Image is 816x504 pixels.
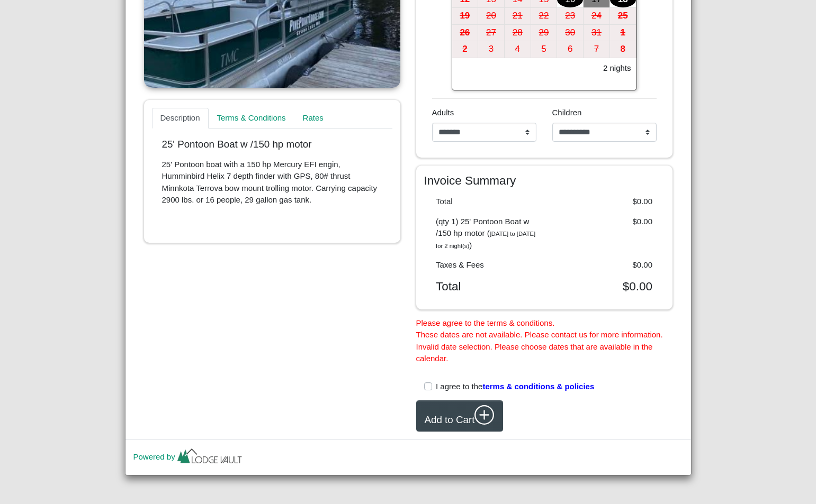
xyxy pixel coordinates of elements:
button: 26 [452,25,479,42]
div: 25 [610,8,636,24]
li: These dates are not available. Please contact us for more information. [416,329,672,341]
div: 27 [478,25,504,41]
svg: plus circle [474,405,495,425]
div: $0.00 [544,259,661,271]
a: Powered by [133,452,244,461]
div: Total [428,279,544,294]
li: Invalid date selection. Please choose dates that are available in the calendar. [416,341,672,365]
div: 22 [531,8,557,24]
button: Add to Cartplus circle [416,400,503,432]
h4: Invoice Summary [424,173,665,188]
button: 25 [610,8,636,25]
p: 25' Pontoon Boat w /150 hp motor [162,139,382,151]
div: 19 [452,8,478,24]
div: 8 [610,41,636,58]
div: $0.00 [544,216,661,252]
div: 3 [478,41,504,58]
div: 5 [531,41,557,58]
div: 20 [478,8,504,24]
span: Children [552,108,582,117]
button: 3 [478,41,505,58]
span: Adults [432,108,454,117]
div: 30 [557,25,583,41]
button: 22 [531,8,558,25]
div: 26 [452,25,478,41]
button: 23 [557,8,584,25]
span: terms & conditions & policies [482,382,594,391]
div: 1 [610,25,636,41]
div: Total [428,196,544,208]
div: 21 [505,8,531,24]
div: 28 [505,25,531,41]
button: 21 [505,8,531,25]
button: 24 [584,8,610,25]
div: Taxes & Fees [428,259,544,271]
p: 25' Pontoon boat with a 150 hp Mercury EFI engin, Humminbird Helix 7 depth finder with GPS, 80# t... [162,159,382,206]
button: 1 [610,25,636,42]
i: [DATE] to [DATE] for 2 night(s) [436,231,535,249]
button: 28 [505,25,531,42]
div: $0.00 [544,279,661,294]
button: 4 [505,41,531,58]
div: 29 [531,25,557,41]
button: 20 [478,8,505,25]
div: 23 [557,8,583,24]
h6: 2 nights [603,63,631,73]
div: $0.00 [544,196,661,208]
div: 24 [584,8,609,24]
button: 5 [531,41,558,58]
button: 7 [584,41,610,58]
button: 19 [452,8,479,25]
button: 8 [610,41,636,58]
li: Please agree to the terms & conditions. [416,317,672,329]
button: 31 [584,25,610,42]
div: 7 [584,41,609,58]
button: 6 [557,41,584,58]
a: Description [152,108,209,129]
div: 2 [452,41,478,58]
div: 4 [505,41,531,58]
a: Terms & Conditions [209,108,294,129]
label: I agree to the [436,381,594,393]
button: 30 [557,25,584,42]
button: 2 [452,41,479,58]
button: 29 [531,25,558,42]
div: 6 [557,41,583,58]
img: lv-small.ca335149.png [175,446,244,469]
button: 27 [478,25,505,42]
a: Rates [294,108,332,129]
div: (qty 1) 25' Pontoon Boat w /150 hp motor ( ) [428,216,544,252]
